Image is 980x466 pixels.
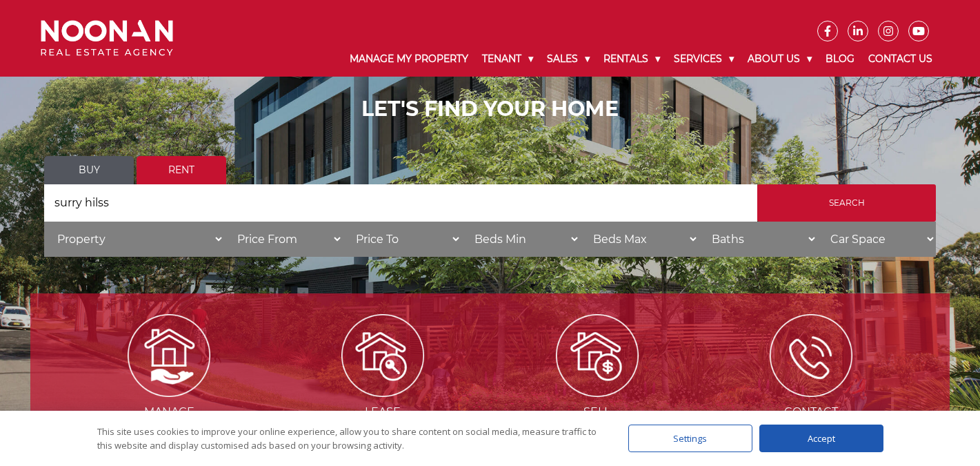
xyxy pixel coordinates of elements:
[475,41,540,77] a: Tenant
[819,41,861,77] a: Blog
[597,41,667,77] a: Rentals
[44,97,936,122] h1: LET'S FIND YOUR HOME
[667,41,741,77] a: Services
[44,156,134,184] a: Buy
[137,156,226,184] a: Rent
[741,41,819,77] a: About Us
[706,404,917,437] span: Contact Us
[128,314,210,397] img: Manage my Property
[492,348,703,435] a: Sellmy Property
[277,404,488,437] span: Lease my Property
[759,425,883,452] div: Accept
[343,41,475,77] a: Manage My Property
[63,404,274,437] span: Manage my Property
[628,425,752,452] div: Settings
[63,348,274,435] a: Managemy Property
[706,348,917,435] a: ContactUs
[770,314,852,397] img: ICONS
[44,184,757,222] input: Search by suburb, postcode or area
[97,425,601,452] div: This site uses cookies to improve your online experience, allow you to share content on social me...
[277,348,488,435] a: Leasemy Property
[341,314,424,397] img: Lease my property
[492,404,703,437] span: Sell my Property
[861,41,939,77] a: Contact Us
[556,314,639,397] img: Sell my property
[757,184,936,222] input: Search
[540,41,597,77] a: Sales
[41,20,173,57] img: Noonan Real Estate Agency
